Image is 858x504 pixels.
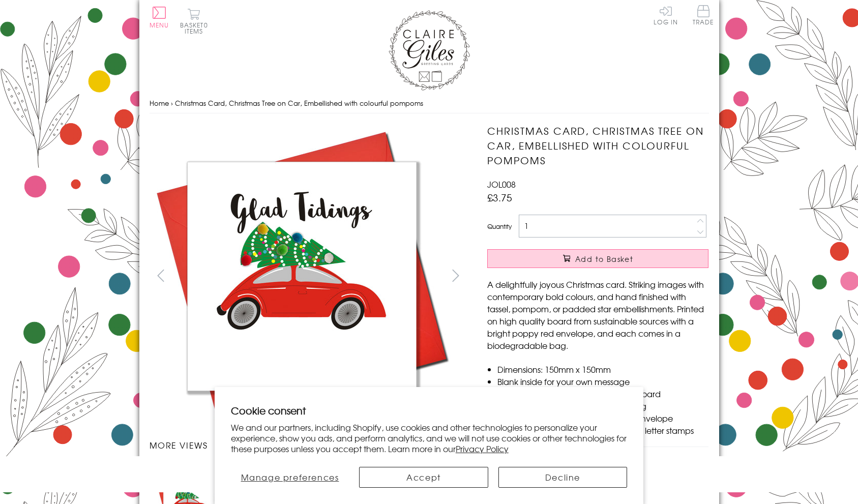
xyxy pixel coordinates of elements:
a: Privacy Policy [456,442,509,455]
span: 0 items [185,20,208,36]
h2: Cookie consent [231,403,628,418]
button: Manage preferences [231,467,349,488]
span: Add to Basket [575,254,633,264]
h1: Christmas Card, Christmas Tree on Car, Embellished with colourful pompoms [487,124,708,167]
button: Decline [498,467,628,488]
li: Blank inside for your own message [497,375,708,388]
span: JOL008 [487,178,516,190]
p: We and our partners, including Shopify, use cookies and other technologies to personalize your ex... [231,422,628,454]
p: A delightfully joyous Christmas card. Striking images with contemporary bold colours, and hand fi... [487,278,708,351]
a: Home [150,98,169,108]
span: Trade [693,5,714,25]
span: Menu [150,20,169,29]
img: Christmas Card, Christmas Tree on Car, Embellished with colourful pompoms [467,124,772,429]
nav: breadcrumbs [150,93,709,114]
button: prev [150,264,172,287]
button: Accept [359,467,488,488]
label: Quantity [487,222,512,231]
span: £3.75 [487,190,512,204]
li: Dimensions: 150mm x 150mm [497,363,708,375]
button: Basket0 items [180,8,208,34]
img: Claire Giles Greetings Cards [389,10,470,91]
span: Manage preferences [241,471,339,483]
button: Add to Basket [487,249,708,268]
a: Trade [693,5,714,27]
a: Log In [654,5,678,25]
h3: More views [150,439,467,451]
span: › [171,98,173,108]
button: next [444,264,467,287]
button: Menu [150,7,169,28]
span: Christmas Card, Christmas Tree on Car, Embellished with colourful pompoms [175,98,423,108]
img: Christmas Card, Christmas Tree on Car, Embellished with colourful pompoms [149,124,454,429]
